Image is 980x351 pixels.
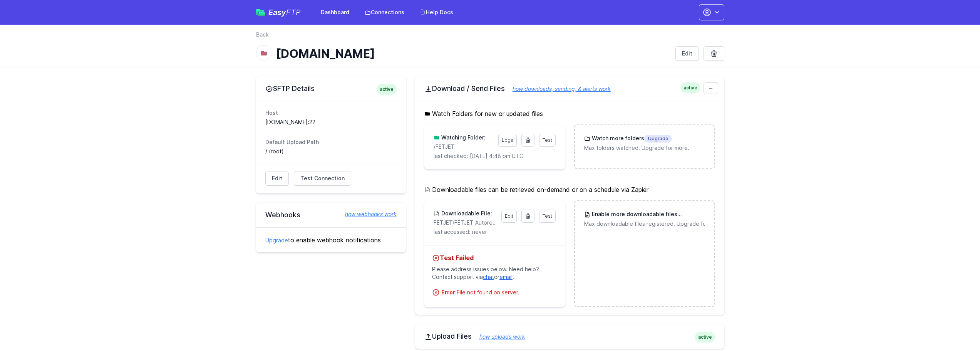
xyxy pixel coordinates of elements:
h3: Watch more folders [590,134,672,143]
span: Upgrade [677,211,705,218]
p: Max downloadable files registered. Upgrade for more. [584,220,705,228]
a: Edit [265,171,289,186]
dd: [DOMAIN_NAME]:22 [265,118,397,126]
strong: Error: [441,289,457,296]
dd: / (root) [265,148,397,155]
h4: Test Failed [432,253,557,262]
h5: Downloadable files can be retrieved on-demand or on a schedule via Zapier [424,185,715,194]
h3: Downloadable File: [440,210,492,217]
h2: SFTP Details [265,84,397,93]
p: Max folders watched. Upgrade for more. [584,144,705,152]
a: Upgrade [265,237,288,244]
a: EasyFTP [256,8,301,16]
span: Test [543,137,552,143]
h5: Watch Folders for new or updated files [424,109,715,118]
dt: Host [265,109,397,117]
span: Test [543,213,552,219]
a: Test Connection [294,171,351,186]
a: how webhooks work [337,210,397,218]
p: FETJET/FETJET Autorenewal Success for Zapier.csv [434,219,497,227]
dt: Default Upload Path [265,138,397,146]
p: Please address issues below. Need help? Contact support via or . [432,262,557,284]
h3: Watching Folder: [440,134,486,141]
a: chat [483,274,494,280]
a: Help Docs [415,5,458,19]
h3: Enable more downloadable files [590,210,705,218]
a: Test [539,210,556,223]
a: Enable more downloadable filesUpgrade Max downloadable files registered. Upgrade for more. [575,201,714,237]
span: Easy [268,8,301,16]
h2: Webhooks [265,210,397,220]
div: to enable webhook notifications [256,227,406,252]
a: Dashboard [316,5,354,19]
span: active [695,332,715,343]
a: Connections [360,5,409,19]
span: active [377,84,397,95]
p: last checked: [DATE] 4:48 pm UTC [434,152,556,160]
a: how downloads, sending, & alerts work [505,86,611,92]
a: Test [539,134,556,147]
div: File not found on server. [441,289,557,296]
a: how uploads work [472,333,525,340]
a: Edit [675,46,699,61]
p: /FETJET [434,143,494,151]
nav: Breadcrumb [256,31,724,43]
span: active [680,82,700,93]
iframe: Drift Widget Chat Controller [941,312,971,342]
a: Back [256,31,269,39]
span: Upgrade [644,135,672,143]
p: last accessed: never [434,228,556,236]
a: Logs [498,134,517,147]
span: FTP [286,8,301,17]
h1: [DOMAIN_NAME] [276,47,669,60]
a: email [499,274,513,280]
a: Watch more foldersUpgrade Max folders watched. Upgrade for more. [575,125,714,161]
a: Edit [501,210,517,223]
img: easyftp_logo.png [256,9,265,16]
h2: Upload Files [424,332,715,341]
span: Test Connection [300,175,345,182]
h2: Download / Send Files [424,84,715,93]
